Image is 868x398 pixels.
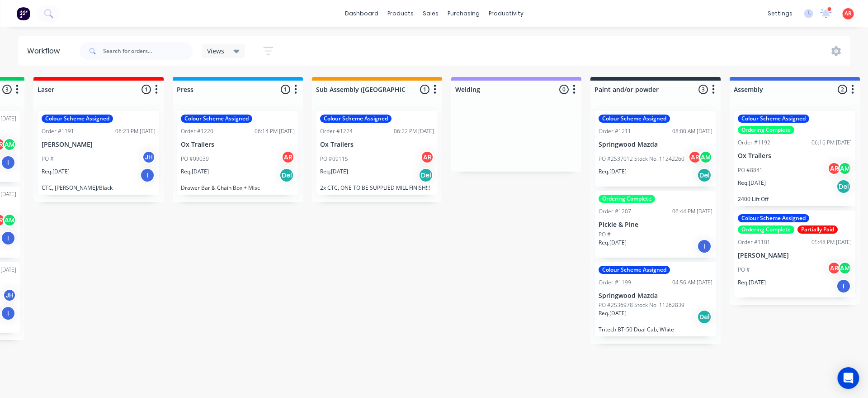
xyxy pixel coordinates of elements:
p: Drawer Bar & Chain Box + Misc [181,184,295,191]
div: 04:56 AM [DATE] [672,278,712,287]
div: Order #1199 [599,278,631,287]
div: AM [3,138,16,151]
div: 06:44 PM [DATE] [672,207,712,216]
div: JH [3,288,16,302]
div: AM [3,213,16,227]
p: Req. [DATE] [738,278,766,287]
div: Colour Scheme Assigned [738,115,809,123]
p: CTC, [PERSON_NAME]/Black [42,184,156,191]
div: Order #1192 [738,139,770,147]
div: AR [688,150,702,164]
p: Springwood Mazda [599,141,712,149]
div: products [383,7,418,20]
div: purchasing [443,7,484,20]
img: Factory [16,7,30,20]
p: Req. [DATE] [181,168,209,176]
div: 05:48 PM [DATE] [811,238,852,246]
p: Req. [DATE] [599,309,627,317]
div: I [697,239,712,254]
p: Req. [DATE] [599,239,627,247]
p: [PERSON_NAME] [42,141,156,149]
div: Del [419,168,433,182]
p: PO #09115 [320,155,348,163]
div: settings [763,7,797,20]
div: AR [827,162,841,175]
div: productivity [484,7,528,20]
p: Req. [DATE] [42,168,70,176]
div: I [836,279,851,293]
p: Req. [DATE] [320,168,348,176]
div: AM [699,150,712,164]
div: Colour Scheme Assigned [599,115,670,123]
p: PO # [738,266,750,274]
div: Order #1211 [599,127,631,135]
p: PO # [42,155,54,163]
div: Del [836,179,851,194]
p: PO #8841 [738,166,763,174]
div: Colour Scheme AssignedOrder #121108:00 AM [DATE]Springwood MazdaPO #2S37012 Stock No. 11242260ARA... [595,111,716,187]
p: PO #2S37012 Stock No. 11242260 [599,155,684,163]
div: AR [420,150,434,164]
p: Ox Trailers [320,141,434,149]
div: Colour Scheme AssignedOrdering CompletePartially PaidOrder #110105:48 PM [DATE][PERSON_NAME]PO #A... [734,211,855,297]
span: Views [207,46,224,56]
a: dashboard [340,7,383,20]
input: Search for orders... [103,42,193,60]
div: Colour Scheme Assigned [181,115,252,123]
div: Order #1220 [181,127,213,135]
p: Req. [DATE] [738,179,766,187]
div: Order #1207 [599,207,631,216]
div: Colour Scheme AssignedOrder #122406:22 PM [DATE]Ox TrailersPO #09115ARReq.[DATE]Del2x CTC, ONE TO... [316,111,438,195]
p: PO #2S36978 Stock No. 11262839 [599,301,684,309]
div: Del [279,168,294,182]
div: JH [142,150,156,164]
div: 08:00 AM [DATE] [672,127,712,135]
div: 06:16 PM [DATE] [811,139,852,147]
div: Colour Scheme AssignedOrdering CompleteOrder #119206:16 PM [DATE]Ox TrailersPO #8841ARAMReq.[DATE... [734,111,855,206]
p: PO #09039 [181,155,209,163]
div: Partially Paid [797,225,838,234]
div: Ordering Complete [738,126,794,134]
p: Pickle & Pine [599,221,712,229]
p: Ox Trailers [181,141,295,149]
div: 06:22 PM [DATE] [394,127,434,135]
p: Req. [DATE] [599,168,627,176]
div: Ordering CompleteOrder #120706:44 PM [DATE]Pickle & PinePO #Req.[DATE]I [595,191,716,258]
div: I [1,231,15,245]
div: Colour Scheme AssignedOrder #122006:14 PM [DATE]Ox TrailersPO #09039ARReq.[DATE]DelDrawer Bar & C... [177,111,298,195]
div: Order #1224 [320,127,353,135]
div: Colour Scheme Assigned [42,115,113,123]
div: AM [838,162,852,175]
p: PO # [599,230,611,239]
div: 06:23 PM [DATE] [115,127,156,135]
div: Colour Scheme AssignedOrder #119106:23 PM [DATE][PERSON_NAME]PO #JHReq.[DATE]ICTC, [PERSON_NAME]/... [38,111,159,195]
div: 06:14 PM [DATE] [255,127,295,135]
div: Order #1191 [42,127,74,135]
p: Ox Trailers [738,152,852,160]
p: Springwood Mazda [599,292,712,300]
div: I [1,155,15,170]
div: Open Intercom Messenger [837,367,859,389]
p: 2x CTC, ONE TO BE SUPPLIED MILL FINISH!!! [320,184,434,191]
div: Colour Scheme Assigned [320,115,392,123]
div: Ordering Complete [599,195,655,203]
div: Del [697,168,712,182]
span: AR [844,10,852,18]
div: Workflow [27,46,64,57]
div: Colour Scheme Assigned [738,214,809,222]
div: sales [418,7,443,20]
p: 2400 Lift Off [738,196,852,202]
p: Tritech BT-50 Dual Cab, White [599,326,712,333]
div: AR [827,261,841,275]
p: [PERSON_NAME] [738,252,852,259]
div: I [1,306,15,321]
div: Del [697,310,712,324]
div: Colour Scheme AssignedOrder #119904:56 AM [DATE]Springwood MazdaPO #2S36978 Stock No. 11262839Req... [595,262,716,337]
div: AR [281,150,295,164]
div: I [140,168,155,182]
div: Ordering Complete [738,225,794,234]
div: Colour Scheme Assigned [599,266,670,274]
div: AM [838,261,852,275]
div: Order #1101 [738,238,770,246]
